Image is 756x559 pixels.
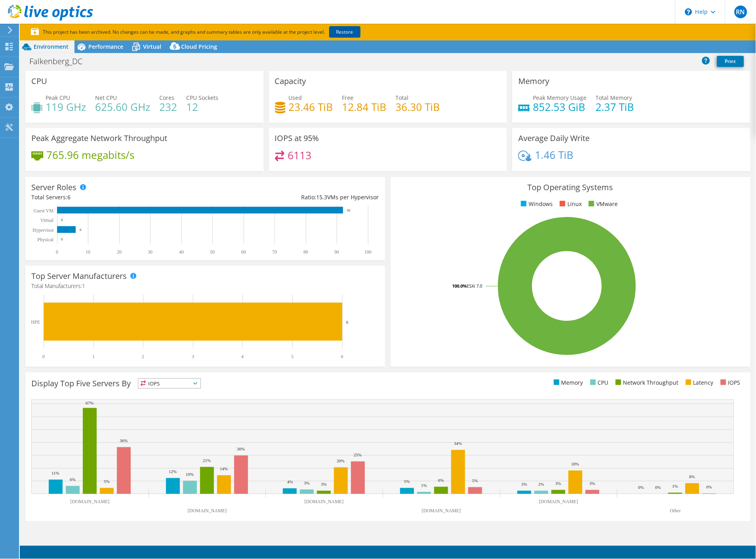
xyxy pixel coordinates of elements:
li: IOPS [719,378,741,387]
text: 0 [42,354,45,359]
text: 10 [86,249,90,255]
li: Linux [558,200,582,208]
text: 8% [689,474,695,479]
text: 3 [192,354,194,359]
h4: Total Manufacturers: [31,282,379,290]
li: Network Throughput [614,378,679,387]
span: Virtual [143,43,161,50]
span: Peak Memory Usage [533,94,586,101]
tspan: 100.0% [452,283,467,289]
span: CPU Sockets [186,94,218,101]
text: 20 [117,249,122,255]
li: Windows [519,200,553,208]
text: [DOMAIN_NAME] [539,499,578,505]
h4: 625.60 GHz [95,103,150,111]
span: Peak CPU [46,94,70,101]
span: Total [396,94,409,101]
a: Print [717,56,744,67]
h4: 12.84 TiB [342,103,387,111]
h3: Peak Aggregate Network Throughput [31,134,167,143]
text: 18% [571,462,579,466]
text: 67% [86,401,94,405]
text: 1 [92,354,95,359]
h4: 1.46 TiB [535,151,573,159]
h3: CPU [31,77,47,86]
text: 21% [203,458,211,463]
span: Total Memory [596,94,632,101]
text: 30% [237,446,245,451]
text: 10% [186,472,194,477]
text: [DOMAIN_NAME] [305,499,344,505]
h1: Falkenberg_DC [26,57,95,66]
text: [DOMAIN_NAME] [188,508,227,514]
text: Hypervisor [32,227,54,233]
span: Performance [88,43,123,50]
span: 1 [82,282,85,290]
span: Free [342,94,354,101]
a: Restore [329,26,361,38]
span: IOPS [138,379,200,388]
text: Other [670,508,681,514]
text: 5% [104,479,110,484]
text: 1% [421,483,427,488]
text: 3% [321,482,327,487]
text: 3% [590,481,596,486]
text: 5% [404,479,410,484]
p: This project has been archived. No changes can be made, and graphs and summary tables are only av... [31,28,419,36]
text: 4 [241,354,244,359]
h3: Capacity [275,77,306,86]
text: 60 [241,249,246,255]
span: 15.3 [316,193,327,201]
text: 92 [347,208,351,212]
div: Ratio: VMs per Hypervisor [205,193,379,202]
text: 5 [291,354,294,359]
text: 6% [70,477,76,482]
text: 12% [169,469,177,474]
text: [DOMAIN_NAME] [422,508,461,514]
h3: Memory [518,77,549,86]
h4: 119 GHz [46,103,86,111]
text: Guest VM [34,208,53,214]
text: 0 [61,218,63,222]
h3: Top Server Manufacturers [31,272,127,280]
span: Cloud Pricing [181,43,217,50]
text: 14% [220,466,228,471]
h3: Server Roles [31,183,76,192]
h4: 12 [186,103,218,111]
span: Cores [159,94,174,101]
text: 20% [337,458,345,463]
tspan: ESXi 7.0 [467,283,483,289]
h4: 765.96 megabits/s [46,151,134,159]
text: Virtual [40,217,54,223]
text: 1% [672,484,678,488]
text: 40 [179,249,184,255]
text: 11% [52,471,59,475]
text: 4% [287,479,293,484]
text: 30 [148,249,153,255]
text: 25% [354,452,362,457]
li: Memory [552,378,583,387]
text: 6 [80,228,82,232]
text: 3% [304,481,310,485]
text: 5% [472,478,478,483]
text: 3% [556,481,561,486]
text: 36% [120,438,128,443]
h4: 2.37 TiB [596,103,634,111]
li: CPU [588,378,609,387]
span: Environment [34,43,69,50]
text: 6 [341,354,344,359]
h4: 36.30 TiB [396,103,440,111]
text: 6 [346,320,349,324]
text: 100 [365,249,372,255]
text: 3% [521,482,527,487]
text: 2 [142,354,144,359]
h3: Top Operating Systems [397,183,745,192]
text: 6% [438,478,444,483]
span: Net CPU [95,94,117,101]
text: 80 [304,249,308,255]
h4: 852.53 GiB [533,103,586,111]
text: HPE [31,319,40,325]
h3: IOPS at 95% [275,134,319,143]
span: Used [289,94,302,101]
text: Physical [37,237,53,242]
